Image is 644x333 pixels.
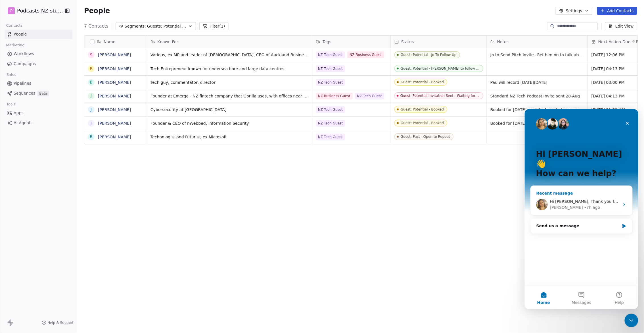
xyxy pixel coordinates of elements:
span: Tools [4,100,18,109]
span: NZ Business Guest [347,51,384,58]
span: P [10,8,12,14]
span: [DATE] 12:06 PM [591,52,637,58]
span: Technologist and Futurist, ex Microsoft [150,134,309,140]
span: Founder & CEO of nWebbed, Information Security [150,120,309,126]
a: AI Agents [5,118,72,128]
div: R [90,66,93,72]
a: [PERSON_NAME] [98,135,131,139]
span: Help [90,192,99,195]
span: Marketing [4,41,27,49]
a: [PERSON_NAME] [98,53,131,57]
span: NZ Tech Guest [316,65,345,72]
span: NZ Tech Guest [316,106,345,113]
span: Tags [323,39,331,45]
span: NZ Tech Guest [316,120,345,127]
span: Campaigns [14,61,36,67]
div: Name [84,36,147,48]
div: Send us a message [6,109,108,125]
a: [PERSON_NAME] [98,107,131,112]
span: 7 Contacts [84,23,108,30]
div: Notes [487,36,588,48]
div: S [90,52,93,58]
span: Booked for [DATE] [490,120,584,126]
div: Guest: Potential - Jo To Follow Up [401,53,457,57]
div: Guest: Past - Open to Repeat [401,135,450,139]
span: Next Action Due [598,39,631,45]
span: Beta [37,91,49,96]
span: NZ Tech Guest [316,51,345,58]
div: Guest: Potential Invitation Sent - Waiting for reply [400,94,480,98]
a: People [5,30,72,39]
div: Next Action DueFJT [588,36,640,48]
a: SequencesBeta [5,89,72,98]
span: [DATE] 03:00 PM [591,80,637,85]
a: Pipelines [5,79,72,88]
div: • 7h ago [59,95,76,101]
span: NZ Tech Guest [355,93,384,99]
a: [PERSON_NAME] [98,80,131,85]
span: AI Agents [14,120,33,126]
span: NZ Tech Guest [316,79,345,86]
a: Help & Support [42,320,74,325]
span: Founder at Emerge - NZ fintech company that Gorilla uses, with offices near [GEOGRAPHIC_DATA] [150,93,309,99]
iframe: Intercom live chat [625,314,638,327]
a: Apps [5,108,72,118]
span: Sales [4,70,19,79]
div: grid [84,48,147,315]
span: People [84,7,110,15]
span: Known For [157,39,178,45]
span: NZ Tech Guest [316,134,345,140]
span: Notes [497,39,509,45]
div: Guest: Potential - Booked [401,121,444,125]
span: Workflows [14,51,34,57]
button: Settings [556,7,592,15]
span: [DATE] 04:13 PM [591,93,637,99]
span: Various, ex MP and leader of [DEMOGRAPHIC_DATA], CEO of Auckland Business Chamber [150,52,309,58]
iframe: Intercom live chat [525,109,638,309]
div: Guest: Potential - Booked [401,107,444,111]
button: Add Contacts [597,7,637,15]
span: [DATE] 11:21 AM [591,107,637,113]
span: Guests: Potential - NZ Tech Podcast [147,23,187,29]
button: Filter(1) [199,22,229,30]
a: [PERSON_NAME] [98,121,131,126]
div: J [91,107,92,113]
div: B [90,79,93,85]
span: NZ Business Guest [316,93,353,99]
div: Guest: Potential - Booked [401,80,444,84]
a: [PERSON_NAME] [98,94,131,98]
span: Segments: [125,23,146,29]
span: FJT [636,39,641,44]
span: [DATE] 04:13 PM [591,66,637,72]
div: B [90,134,93,140]
span: Tech Entrepreneur known for undersea fibre and large data centres [150,66,309,72]
div: Guest: Potential - [PERSON_NAME] to follow up [401,66,480,70]
div: J [91,93,92,99]
button: PPodcasts NZ studio [7,6,61,16]
span: Podcasts NZ studio [17,7,63,14]
span: People [14,31,27,37]
span: Contacts [4,21,25,30]
span: Tech guy, commentator, director [150,80,309,85]
div: Tags [312,36,391,48]
button: Messages [38,177,76,200]
span: Hi [PERSON_NAME], Thank you for the solutions, this is working well for us now. Much Apriciated. [25,90,219,95]
span: Jo to Send Pitch Invite -Get him on to talk about new Auckland Innovation & Technology Alliance +... [490,52,584,58]
div: J [91,120,92,126]
span: Booked for [DATE], update Agenda for news on [DATE] [490,107,584,113]
div: Send us a message [12,114,95,120]
a: Campaigns [5,59,72,68]
div: [PERSON_NAME] [25,95,58,101]
span: Help & Support [47,320,74,325]
a: Workflows [5,49,72,59]
button: Help [76,177,114,200]
span: Standard NZ Tech Podcast Invite sent 28-Aug [490,93,584,99]
span: Cybersecurity at [GEOGRAPHIC_DATA] [150,107,309,113]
